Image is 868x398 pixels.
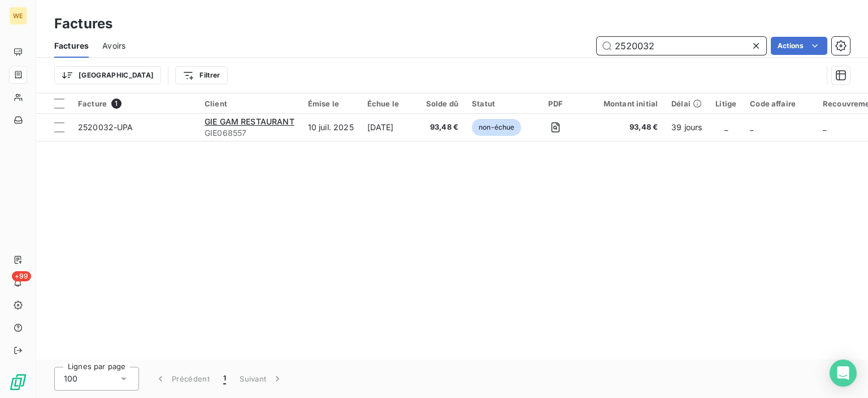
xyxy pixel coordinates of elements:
button: Actions [771,37,827,55]
span: 1 [111,99,121,109]
div: Solde dû [426,99,458,108]
span: 1 [223,373,226,384]
span: GIE068557 [205,127,294,139]
div: WE [9,7,27,25]
button: 1 [216,367,233,391]
td: 39 jours [665,114,709,141]
img: Logo LeanPay [9,373,27,391]
span: Facture [78,99,107,108]
div: Litige [715,99,736,108]
h3: Factures [54,14,112,34]
span: _ [823,122,826,132]
div: Échue le [367,99,413,108]
div: Client [205,99,294,108]
button: [GEOGRAPHIC_DATA] [54,66,161,84]
div: Montant initial [590,99,658,108]
div: Statut [472,99,521,108]
span: 2520032-UPA [78,122,133,132]
span: 93,48 € [590,122,658,133]
span: _ [750,122,753,132]
span: 93,48 € [426,122,458,133]
span: 100 [64,373,77,384]
span: _ [724,122,728,132]
input: Rechercher [597,37,766,55]
span: Avoirs [102,40,125,52]
div: PDF [535,99,576,108]
button: Précédent [148,367,216,391]
button: Suivant [233,367,290,391]
span: +99 [12,271,31,281]
span: non-échue [472,119,521,136]
div: Délai [671,99,702,108]
div: Code affaire [750,99,809,108]
button: Filtrer [175,66,227,84]
td: [DATE] [361,114,419,141]
div: Open Intercom Messenger [830,360,857,387]
div: Émise le [308,99,354,108]
td: 10 juil. 2025 [301,114,361,141]
span: GIE GAM RESTAURANT [205,117,294,126]
span: Factures [54,40,89,52]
